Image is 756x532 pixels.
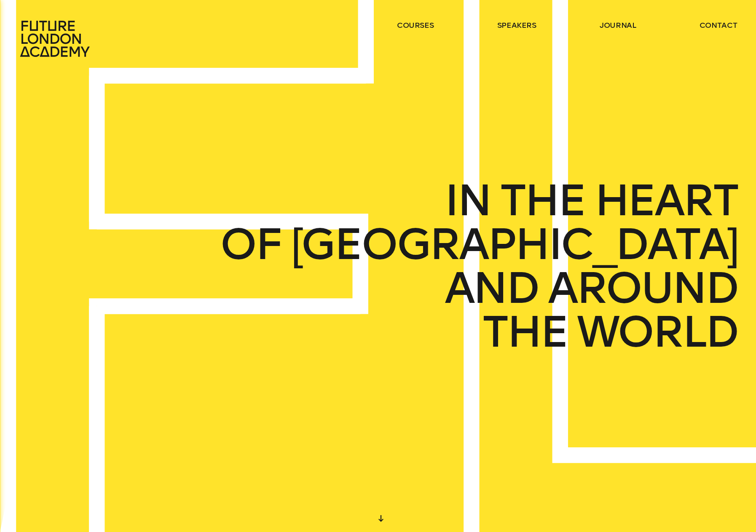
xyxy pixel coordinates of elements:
[547,266,737,310] span: AROUND
[500,179,584,222] span: THE
[444,266,538,310] span: AND
[291,222,737,266] span: [GEOGRAPHIC_DATA]
[600,20,636,30] a: journal
[397,20,434,30] a: courses
[445,179,491,222] span: IN
[497,20,536,30] a: speakers
[482,310,567,354] span: THE
[594,179,737,222] span: HEART
[220,222,281,266] span: OF
[700,20,737,30] a: contact
[576,310,737,354] span: WORLD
